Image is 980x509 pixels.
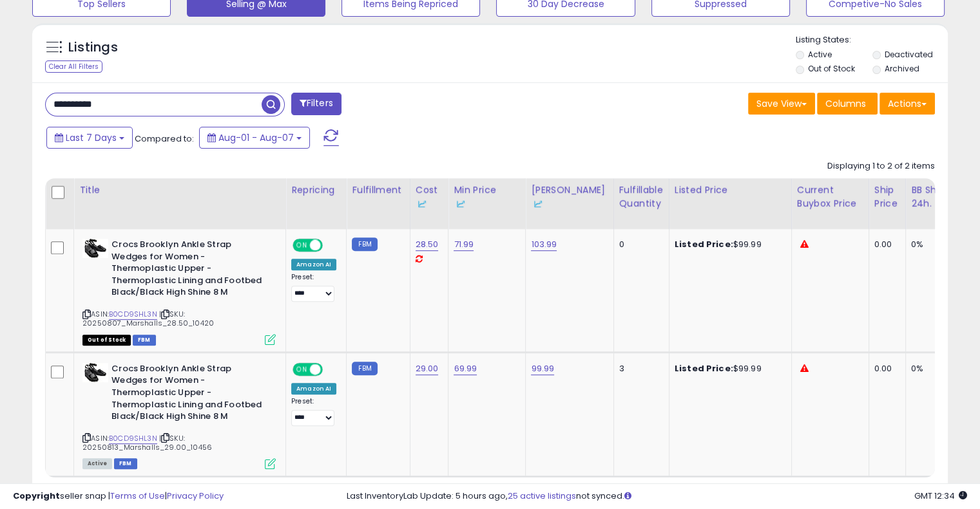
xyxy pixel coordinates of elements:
span: Last 7 Days [66,131,117,144]
div: 0 [619,239,659,250]
small: FBM [352,237,377,251]
span: All listings that are currently out of stock and unavailable for purchase on Amazon [82,335,131,346]
label: Deactivated [884,49,932,60]
b: Crocs Brooklyn Ankle Strap Wedges for Women - Thermoplastic Upper - Thermoplastic Lining and Foot... [111,239,268,302]
img: InventoryLab Logo [454,198,466,210]
div: Some or all of the values in this column are provided from Inventory Lab. [454,197,520,210]
span: All listings currently available for purchase on Amazon [82,458,112,469]
button: Columns [817,93,878,115]
div: Listed Price [675,183,786,197]
b: Listed Price: [675,362,733,375]
img: 31sEHDMVGIL._SL40_.jpg [82,363,108,382]
div: Amazon AI [291,383,336,394]
a: 25 active listings [508,490,576,502]
button: Actions [879,93,935,115]
span: OFF [321,364,341,375]
div: 3 [619,363,659,375]
span: | SKU: 20250807_Marshalls_28.50_10420 [82,309,214,328]
div: Ship Price [874,183,900,210]
div: BB Share 24h. [911,183,958,210]
span: Columns [825,97,866,110]
button: Save View [748,93,815,115]
a: 28.50 [416,238,439,251]
b: Crocs Brooklyn Ankle Strap Wedges for Women - Thermoplastic Upper - Thermoplastic Lining and Foot... [111,363,268,426]
div: $99.99 [675,363,782,375]
span: Aug-01 - Aug-07 [218,131,294,144]
div: Clear All Filters [45,60,102,73]
div: Min Price [454,183,520,210]
b: Listed Price: [675,238,733,250]
button: Filters [291,93,341,115]
div: Preset: [291,397,336,426]
div: Fulfillment [352,183,404,197]
a: Terms of Use [110,490,165,502]
div: seller snap | | [13,490,224,503]
a: 69.99 [454,362,477,375]
div: ASIN: [82,363,276,468]
span: FBM [114,458,137,469]
a: 29.00 [416,362,439,375]
span: ON [294,364,310,375]
img: InventoryLab Logo [416,198,428,210]
span: ON [294,240,310,251]
button: Aug-01 - Aug-07 [199,127,310,149]
div: Current Buybox Price [797,183,863,210]
p: Listing States: [796,34,948,46]
a: 99.99 [531,362,554,375]
a: B0CD9SHL3N [109,433,157,444]
h5: Listings [68,39,118,57]
div: Title [79,183,280,197]
div: 0.00 [874,239,896,250]
div: 0% [911,363,954,375]
div: Some or all of the values in this column are provided from Inventory Lab. [531,197,608,210]
div: Amazon AI [291,259,336,270]
span: Compared to: [135,133,194,145]
label: Archived [884,63,919,74]
div: 0% [911,239,954,250]
span: OFF [321,240,341,251]
div: [PERSON_NAME] [531,183,608,210]
span: FBM [133,335,156,346]
span: 2025-08-15 12:34 GMT [914,490,967,502]
img: 31sEHDMVGIL._SL40_.jpg [82,239,108,258]
label: Active [808,49,832,60]
img: InventoryLab Logo [531,198,544,210]
label: Out of Stock [808,63,855,74]
div: ASIN: [82,239,276,344]
a: B0CD9SHL3N [109,309,157,320]
strong: Copyright [13,490,60,502]
button: Last 7 Days [46,127,133,149]
a: Privacy Policy [167,490,224,502]
div: $99.99 [675,239,782,250]
div: Some or all of the values in this column are provided from Inventory Lab. [416,197,443,210]
a: 71.99 [454,238,474,251]
small: FBM [352,362,377,375]
div: Preset: [291,273,336,302]
a: 103.99 [531,238,557,251]
div: Cost [416,183,443,210]
div: Displaying 1 to 2 of 2 items [827,160,935,172]
div: Repricing [291,183,341,197]
span: | SKU: 20250813_Marshalls_29.00_10456 [82,433,212,452]
div: 0.00 [874,363,896,375]
div: Fulfillable Quantity [619,183,664,210]
div: Last InventoryLab Update: 5 hours ago, not synced. [347,490,967,503]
